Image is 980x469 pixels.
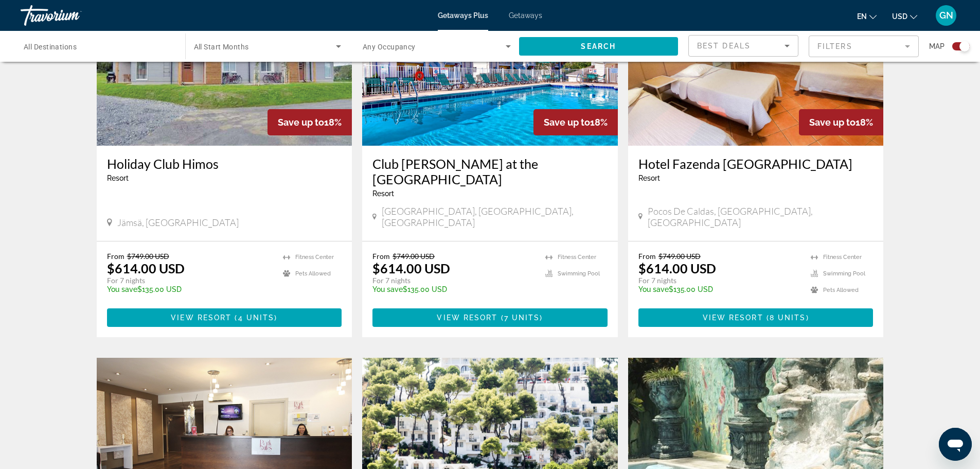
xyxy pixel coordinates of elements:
span: ( ) [231,314,277,322]
span: View Resort [171,314,231,322]
span: Swimming Pool [558,270,600,277]
span: Save up to [278,117,324,128]
p: $135.00 USD [638,285,801,293]
span: View Resort [703,314,763,322]
span: GN [939,10,953,21]
span: Save up to [809,117,856,128]
p: $135.00 USD [107,285,273,293]
span: Pocos de Caldas, [GEOGRAPHIC_DATA], [GEOGRAPHIC_DATA] [648,205,873,228]
span: Pets Allowed [823,287,859,293]
span: en [857,12,867,21]
mat-select: Sort by [697,40,790,52]
span: 4 units [238,314,275,322]
a: Getaways [509,11,542,20]
span: Best Deals [697,42,751,50]
span: USD [892,12,907,21]
a: Holiday Club Himos [107,156,342,171]
span: Map [929,39,945,54]
span: Resort [107,174,129,182]
span: Pets Allowed [295,270,331,277]
p: $614.00 USD [107,260,185,276]
a: Travorium [21,2,123,29]
span: Save up to [544,117,590,128]
p: For 7 nights [372,276,535,285]
span: View Resort [437,314,497,322]
button: User Menu [933,5,959,26]
span: $749.00 USD [127,252,169,260]
button: Filter [809,35,919,58]
div: 18% [533,109,618,135]
span: Search [581,42,616,50]
span: Resort [372,189,394,198]
span: All Destinations [24,43,77,51]
span: ( ) [763,314,809,322]
span: Any Occupancy [363,43,416,51]
span: You save [372,285,403,293]
a: Club [PERSON_NAME] at the [GEOGRAPHIC_DATA] [372,156,608,187]
span: [GEOGRAPHIC_DATA], [GEOGRAPHIC_DATA], [GEOGRAPHIC_DATA] [382,205,608,228]
button: View Resort(4 units) [107,308,342,327]
a: Getaways Plus [438,11,488,20]
span: All Start Months [194,43,249,51]
span: You save [638,285,669,293]
div: 18% [799,109,883,135]
span: $749.00 USD [658,252,701,260]
p: $135.00 USD [372,285,535,293]
div: 18% [268,109,352,135]
p: $614.00 USD [638,260,716,276]
span: You save [107,285,137,293]
span: From [107,252,124,260]
button: View Resort(8 units) [638,308,874,327]
span: From [372,252,390,260]
span: 8 units [770,314,806,322]
p: For 7 nights [638,276,801,285]
span: Fitness Center [295,254,334,260]
p: $614.00 USD [372,260,450,276]
span: Swimming Pool [823,270,865,277]
button: Change language [857,9,877,24]
span: ( ) [498,314,543,322]
span: Jämsä, [GEOGRAPHIC_DATA] [117,217,239,228]
iframe: Button to launch messaging window [939,428,972,461]
span: $749.00 USD [393,252,435,260]
span: Fitness Center [558,254,596,260]
button: Change currency [892,9,917,24]
span: 7 units [504,314,540,322]
span: From [638,252,656,260]
a: Hotel Fazenda [GEOGRAPHIC_DATA] [638,156,874,171]
span: Fitness Center [823,254,862,260]
button: View Resort(7 units) [372,308,608,327]
button: Search [519,37,679,56]
p: For 7 nights [107,276,273,285]
span: Resort [638,174,660,182]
